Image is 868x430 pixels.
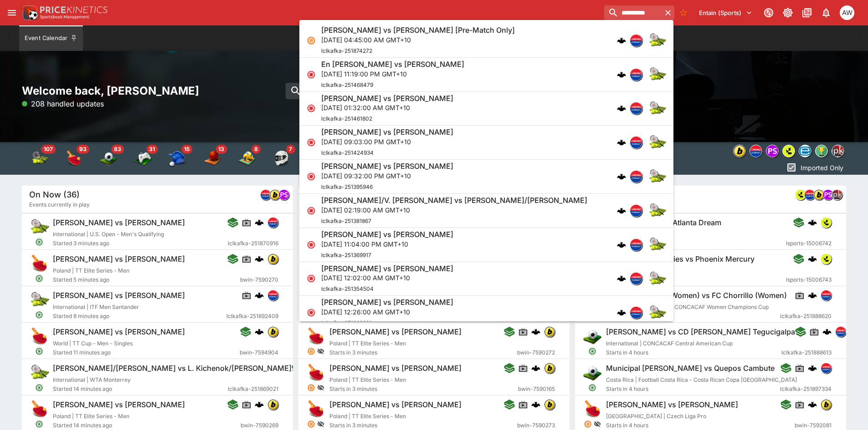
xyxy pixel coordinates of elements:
[53,231,164,238] span: International | U.S. Open - Men's Qualifying
[20,4,38,22] img: PriceKinetics Logo
[329,364,462,373] h6: [PERSON_NAME] vs [PERSON_NAME]
[35,311,43,319] svg: Open
[255,400,264,409] img: logo-cerberus.svg
[823,190,833,200] img: pandascore.png
[630,307,642,319] img: lclkafka.png
[77,145,89,154] span: 93
[240,275,278,284] span: bwin-7590270
[321,239,453,249] p: [DATE] 11:04:00 PM GMT+10
[766,145,778,157] img: pandascore.png
[617,308,626,317] div: cerberus
[531,327,540,336] img: logo-cerberus.svg
[617,206,626,215] img: logo-cerberus.svg
[238,149,256,167] img: volleyball
[203,149,221,167] div: Basketball
[329,413,406,420] span: Poland | TT Elite Series - Men
[53,413,129,420] span: Poland | TT Elite Series - Men
[822,327,832,336] div: cerberus
[821,363,831,373] img: lclkafka.png
[267,290,278,301] div: lclkafka
[594,420,601,428] svg: Hidden
[531,364,540,373] img: logo-cerberus.svg
[648,167,666,186] img: tennis.png
[307,384,315,392] svg: Suspended
[321,307,453,317] p: [DATE] 12:26:00 AM GMT+10
[29,363,49,383] img: tennis.png
[307,104,316,113] svg: Closed
[260,189,271,200] div: lclkafka
[606,364,775,373] h6: Municipal [PERSON_NAME] vs Quepos Cambute
[648,133,666,152] img: tennis.png
[35,347,43,355] svg: Open
[796,190,806,200] img: lsports.jpeg
[267,253,278,264] div: bwin
[582,326,602,346] img: soccer.png
[648,236,666,254] img: tennis.png
[53,239,228,248] span: Started 3 minutes ago
[321,252,371,258] span: lclkafka-251369917
[808,218,817,227] img: logo-cerberus.svg
[321,171,453,181] p: [DATE] 09:32:00 PM GMT+10
[836,327,846,337] img: lclkafka.png
[40,6,108,13] img: PriceKinetics
[804,189,815,200] div: lclkafka
[216,145,227,154] span: 13
[329,340,406,347] span: Poland | TT Elite Series - Men
[531,400,540,409] img: logo-cerberus.svg
[321,264,453,273] h6: [PERSON_NAME] vs [PERSON_NAME]
[832,145,844,157] div: pricekinetics
[321,205,587,215] p: [DATE] 02:19:00 AM GMT+10
[808,364,817,373] img: logo-cerberus.svg
[630,205,642,217] img: lclkafka.png
[584,420,592,428] svg: Suspended
[321,25,515,35] h6: [PERSON_NAME] vs [PERSON_NAME] [Pre-Match Only]
[321,137,453,147] p: [DATE] 09:03:00 PM GMT+10
[821,217,832,228] div: lsports
[835,326,846,337] div: lclkafka
[169,149,187,167] div: Baseball
[531,400,540,409] div: cerberus
[255,327,264,336] div: cerberus
[780,384,832,394] span: lclkafka-251897334
[648,66,666,84] img: tennis.png
[630,171,642,182] img: lclkafka.png
[53,364,292,373] h6: [PERSON_NAME]/[PERSON_NAME] vs L. Kichenok/[PERSON_NAME]
[588,384,596,392] svg: Open
[606,348,781,357] span: Starts in 4 hours
[821,218,831,228] img: lsports.jpeg
[203,149,221,167] img: basketball
[617,240,626,249] img: logo-cerberus.svg
[808,254,817,263] img: logo-cerberus.svg
[228,239,278,248] span: lclkafka-251870916
[795,421,832,430] span: bwin-7592081
[317,348,324,355] svg: Hidden
[278,189,289,200] div: pandascore
[53,327,185,337] h6: [PERSON_NAME] vs [PERSON_NAME]
[617,274,626,283] div: cerberus
[630,239,642,251] img: lclkafka.png
[531,364,540,373] div: cerberus
[268,400,278,410] img: bwin.png
[816,145,827,157] img: outrights.png
[307,274,316,283] svg: Closed
[238,149,256,167] div: Volleyball
[321,218,371,224] span: lclkafka-251381867
[329,348,517,357] span: Starts in 3 minutes
[630,272,642,285] div: lclkafka
[818,5,834,21] button: Notifications
[606,376,797,383] span: Costa Rica | Football Costa Rica - Costa Rican Copa [GEOGRAPHIC_DATA]
[799,5,815,21] button: Documentation
[606,400,738,410] h6: [PERSON_NAME] vs [PERSON_NAME]
[321,127,453,137] h6: [PERSON_NAME] vs [PERSON_NAME]
[53,400,185,410] h6: [PERSON_NAME] vs [PERSON_NAME]
[518,384,555,394] span: bwin-7590165
[544,326,555,337] div: bwin
[53,291,185,300] h6: [PERSON_NAME] vs [PERSON_NAME]
[630,273,642,284] img: lclkafka.png
[821,290,832,301] div: lclkafka
[606,254,755,264] h6: Golden State Valkyries vs Phoenix Mercury
[780,5,796,21] button: Toggle light/dark mode
[617,36,626,45] div: cerberus
[241,421,278,430] span: bwin-7590269
[517,421,555,430] span: bwin-7590273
